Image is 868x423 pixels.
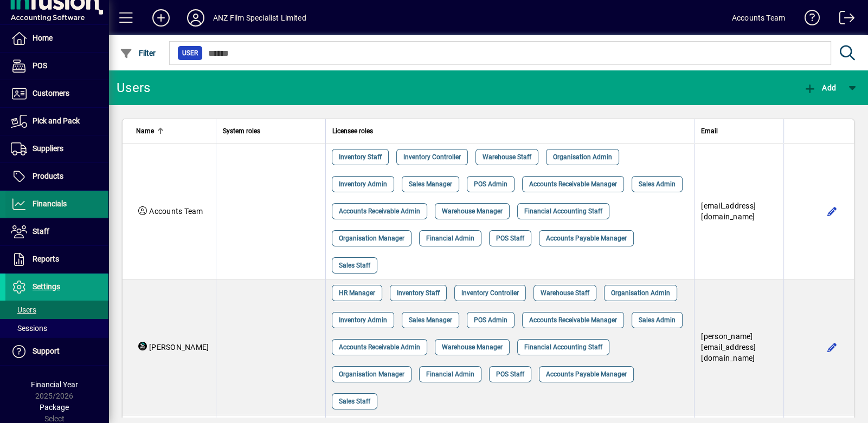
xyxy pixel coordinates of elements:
[529,179,617,190] span: Accounts Receivable Manager
[409,315,452,326] span: Sales Manager
[801,78,839,97] button: Add
[442,206,503,217] span: Warehouse Manager
[496,369,524,380] span: POS Staff
[823,339,840,356] button: Edit
[339,152,382,162] span: Inventory Staff
[5,218,108,245] a: Staff
[339,260,370,271] span: Sales Staff
[33,89,69,97] span: Customers
[11,305,36,314] span: Users
[524,206,602,217] span: Financial Accounting Staff
[701,332,756,362] span: [PERSON_NAME][EMAIL_ADDRESS][DOMAIN_NAME]
[33,255,59,263] span: Reports
[117,43,159,63] button: Filter
[639,179,676,190] span: Sales Admin
[831,2,854,37] a: Logout
[33,34,53,42] span: Home
[182,48,198,58] span: User
[426,233,474,244] span: Financial Admin
[33,227,49,236] span: Staff
[823,203,840,220] button: Edit
[5,301,108,319] a: Users
[397,288,440,298] span: Inventory Staff
[524,342,602,353] span: Financial Accounting Staff
[409,179,452,190] span: Sales Manager
[332,125,373,137] span: Licensee roles
[40,403,69,412] span: Package
[803,83,836,92] span: Add
[5,246,108,273] a: Reports
[339,315,387,326] span: Inventory Admin
[639,315,676,326] span: Sales Admin
[529,315,617,326] span: Accounts Receivable Manager
[553,152,612,162] span: Organisation Admin
[223,125,260,137] span: System roles
[461,288,519,298] span: Inventory Controller
[339,179,387,190] span: Inventory Admin
[339,206,420,217] span: Accounts Receivable Admin
[213,9,306,27] div: ANZ Film Specialist Limited
[33,172,63,180] span: Products
[136,125,209,137] div: Name
[33,282,60,291] span: Settings
[178,8,213,28] button: Profile
[33,61,47,70] span: POS
[339,288,375,298] span: HR Manager
[5,53,108,80] a: POS
[442,342,503,353] span: Warehouse Manager
[546,233,627,244] span: Accounts Payable Manager
[136,125,154,137] span: Name
[33,116,80,125] span: Pick and Pack
[5,191,108,218] a: Financials
[33,199,67,208] span: Financials
[483,152,531,162] span: Warehouse Staff
[546,369,627,380] span: Accounts Payable Manager
[541,288,589,298] span: Warehouse Staff
[474,315,507,326] span: POS Admin
[144,8,178,28] button: Add
[5,163,108,190] a: Products
[117,79,163,96] div: Users
[31,380,78,389] span: Financial Year
[5,108,108,135] a: Pick and Pack
[5,135,108,162] a: Suppliers
[474,179,507,190] span: POS Admin
[149,343,209,352] span: [PERSON_NAME]
[732,9,785,27] div: Accounts Team
[5,338,108,365] a: Support
[796,2,820,37] a: Knowledge Base
[5,25,108,52] a: Home
[120,49,156,57] span: Filter
[426,369,474,380] span: Financial Admin
[701,201,756,221] span: [EMAIL_ADDRESS][DOMAIN_NAME]
[149,207,203,216] span: Accounts Team
[339,233,404,244] span: Organisation Manager
[33,347,60,355] span: Support
[339,342,420,353] span: Accounts Receivable Admin
[496,233,524,244] span: POS Staff
[11,324,47,333] span: Sessions
[701,125,718,137] span: Email
[5,80,108,107] a: Customers
[339,396,370,407] span: Sales Staff
[611,288,670,298] span: Organisation Admin
[33,144,63,153] span: Suppliers
[339,369,404,380] span: Organisation Manager
[5,319,108,337] a: Sessions
[403,152,461,162] span: Inventory Controller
